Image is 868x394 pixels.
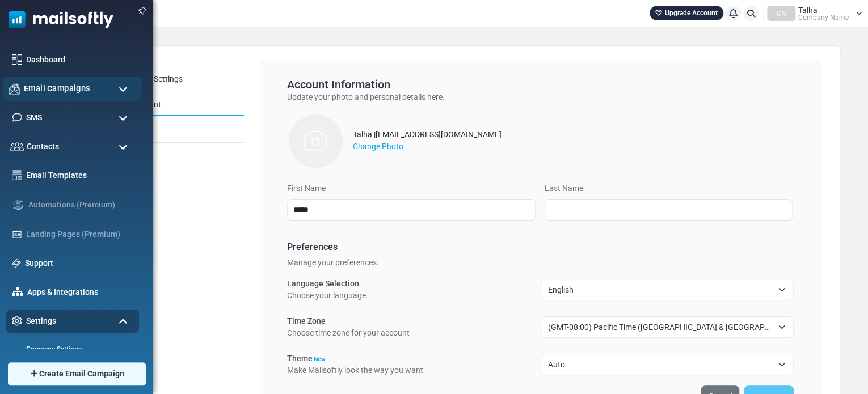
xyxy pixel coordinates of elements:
[541,354,794,375] span: Auto
[26,170,133,181] a: Email Templates
[94,69,244,90] a: Company Settings
[287,327,410,339] p: Choose time zone for your account
[6,344,136,354] a: Company Settings
[94,94,244,116] a: My Account
[9,83,20,94] img: campaigns-icon.png
[798,14,849,21] span: Company Name
[10,142,24,150] img: contacts-icon.svg
[287,78,794,91] h5: Account Information
[353,129,502,141] div: Talha | [EMAIL_ADDRESS][DOMAIN_NAME]
[287,365,423,376] p: Make Mailsoftly look the way you want
[12,112,22,122] img: sms-icon.png
[798,6,818,14] span: Talha
[548,320,773,334] span: (GMT-08:00) Pacific Time (US & Canada)
[353,141,403,152] label: Change Photo
[541,279,794,300] span: English
[287,278,359,290] label: Language Selection
[27,141,59,152] span: Contacts
[287,353,330,365] label: Theme
[25,257,133,269] a: Support
[287,315,326,327] label: Time Zone
[287,242,794,252] h6: Preferences
[545,183,583,194] label: Last Name
[26,54,133,66] a: Dashboard
[313,357,330,365] div: New
[94,121,244,142] a: Security
[12,54,22,65] img: dashboard-icon.svg
[287,183,326,194] label: First Name
[548,283,773,296] span: English
[287,112,344,169] img: firms-empty-photos-icon.svg
[12,316,22,326] img: settings-icon.svg
[541,316,794,338] span: (GMT-08:00) Pacific Time (US & Canada)
[12,259,21,268] img: support-icon.svg
[26,112,42,124] span: SMS
[26,315,56,327] span: Settings
[12,198,24,211] img: workflow.svg
[650,6,723,20] a: Upgrade Account
[767,6,862,21] a: CN Talha Company Name
[287,290,366,302] p: Choose your language
[767,6,795,21] div: CN
[287,258,379,267] span: Manage your preferences.
[12,229,22,239] img: landing_pages.svg
[548,358,773,371] span: Auto
[287,92,445,101] span: Update your photo and personal details here.
[24,82,90,95] span: Email Campaigns
[12,170,22,180] img: email-templates-icon.svg
[27,286,133,298] a: Apps & Integrations
[39,368,124,380] span: Create Email Campaign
